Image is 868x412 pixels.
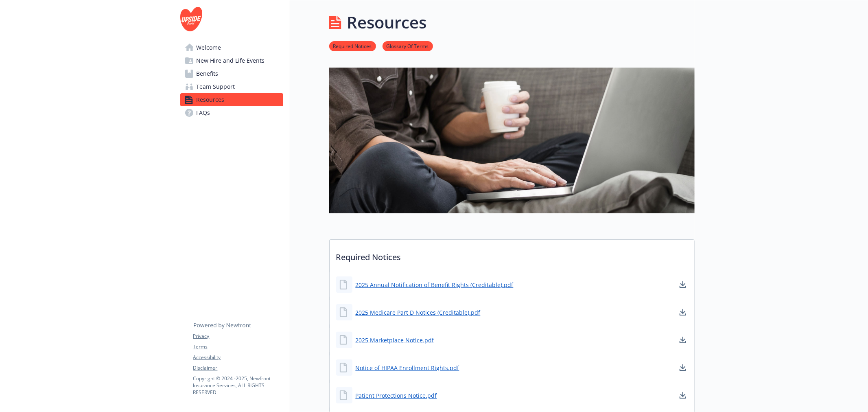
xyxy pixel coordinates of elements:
a: Glossary Of Terms [383,42,433,50]
a: download document [678,307,688,317]
span: Benefits [197,67,219,80]
a: Welcome [180,41,283,54]
a: Benefits [180,67,283,80]
a: Notice of HIPAA Enrollment Rights.pdf [356,364,459,372]
a: Accessibility [193,354,283,361]
a: Privacy [193,333,283,340]
a: 2025 Marketplace Notice.pdf [356,336,434,344]
img: resources page banner [329,68,695,213]
a: FAQs [180,106,283,119]
a: download document [678,335,688,345]
span: New Hire and Life Events [197,54,265,67]
span: Team Support [197,80,235,93]
a: Disclaimer [193,364,283,372]
a: download document [678,390,688,400]
h1: Resources [347,10,427,35]
a: Terms [193,343,283,351]
p: Copyright © 2024 - 2025 , Newfront Insurance Services, ALL RIGHTS RESERVED [193,375,283,396]
span: Resources [197,93,225,106]
span: FAQs [197,106,210,119]
a: New Hire and Life Events [180,54,283,67]
a: 2025 Annual Notification of Benefit Rights (Creditable).pdf [356,281,514,289]
a: Team Support [180,80,283,93]
a: 2025 Medicare Part D Notices (Creditable).pdf [356,308,481,317]
span: Welcome [197,41,221,54]
a: download document [678,363,688,373]
a: Patient Protections Notice.pdf [356,391,437,400]
p: Required Notices [330,240,694,270]
a: download document [678,280,688,289]
a: Resources [180,93,283,106]
a: Required Notices [329,42,376,50]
